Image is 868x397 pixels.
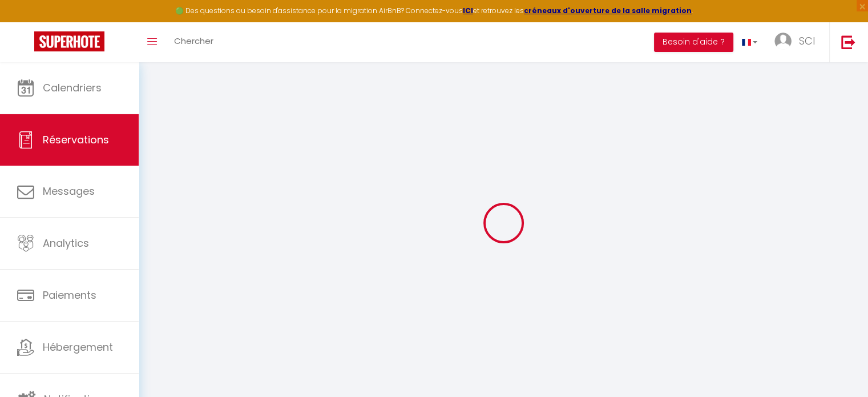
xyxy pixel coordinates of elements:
[43,81,102,95] span: Calendriers
[43,288,96,302] span: Paiements
[34,31,104,51] img: Super Booking
[463,6,473,15] a: ICI
[43,133,109,147] span: Réservations
[174,35,213,47] span: Chercher
[43,236,89,250] span: Analytics
[165,22,222,62] a: Chercher
[43,340,113,354] span: Hébergement
[799,34,815,48] span: SCI
[841,35,855,49] img: logout
[524,6,692,15] a: créneaux d'ouverture de la salle migration
[766,22,829,62] a: ... SCI
[654,33,733,52] button: Besoin d'aide ?
[774,33,792,50] img: ...
[9,5,43,39] button: Ouvrir le widget de chat LiveChat
[43,184,95,198] span: Messages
